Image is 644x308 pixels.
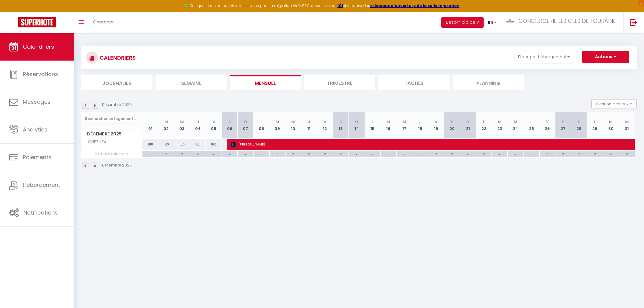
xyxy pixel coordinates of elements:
span: [PERSON_NAME] [231,138,623,150]
div: 2 [476,151,492,156]
div: 180 [206,139,222,150]
div: 2 [603,151,618,156]
a: créneaux d'ouverture de la salle migration [370,3,460,8]
abbr: D [355,119,358,125]
th: 08 [254,112,269,139]
a: ICI [338,3,343,8]
th: 31 [619,112,635,139]
li: Tâches [378,75,450,90]
abbr: L [372,119,373,125]
div: 2 [174,151,190,156]
input: Rechercher un logement... [85,113,139,124]
th: 15 [365,112,380,139]
div: 180 [142,139,158,150]
abbr: J [197,119,199,125]
abbr: D [244,119,247,125]
div: 2 [571,151,587,156]
div: 2 [317,151,333,156]
img: ... [506,19,515,23]
li: Planning [453,75,524,90]
span: Décembre 2025 [82,130,142,138]
div: 2 [142,151,158,156]
button: Besoin d'aide ? [441,17,484,28]
div: 180 [158,139,174,150]
div: 2 [492,151,507,156]
div: 2 [428,151,444,156]
div: 2 [540,151,555,156]
abbr: V [546,119,549,125]
div: 180 [174,139,190,150]
th: 20 [444,112,460,139]
abbr: S [228,119,231,125]
img: logout [630,19,637,26]
span: CONCIERGERIE LES CLES DE TOURAINE [519,17,616,25]
abbr: L [594,119,596,125]
th: 04 [190,112,206,139]
span: Messages [23,98,51,106]
li: Journalier [81,75,152,90]
th: 01 [142,112,158,139]
abbr: S [339,119,342,125]
button: Actions [582,51,629,63]
th: 13 [333,112,349,139]
span: Calendriers [23,43,54,51]
abbr: M [275,119,279,125]
th: 10 [285,112,301,139]
div: 2 [397,151,412,156]
th: 29 [587,112,603,139]
th: 02 [158,112,174,139]
th: 26 [539,112,555,139]
abbr: D [578,119,581,125]
th: 23 [492,112,508,139]
abbr: J [530,119,533,125]
abbr: J [308,119,310,125]
div: 2 [222,151,237,156]
div: 180 [190,139,206,150]
span: Nb Nuits minimum [82,151,142,157]
a: Chercher [88,12,118,33]
abbr: L [149,119,151,125]
span: Analytics [23,126,47,133]
th: 27 [555,112,571,139]
div: 2 [270,151,285,156]
th: 14 [349,112,365,139]
button: Filtrer par hébergement [515,51,573,63]
p: Décembre 2025 [102,102,132,108]
div: 2 [190,151,206,156]
abbr: L [483,119,485,125]
abbr: M [609,119,613,125]
li: Semaine [156,75,227,90]
th: 19 [428,112,444,139]
abbr: S [562,119,565,125]
p: Décembre 2025 [102,163,132,168]
abbr: M [498,119,502,125]
abbr: M [403,119,406,125]
div: 2 [365,151,380,156]
th: 05 [206,112,222,139]
span: Notifications [23,209,58,216]
a: ... CONCIERGERIE LES CLES DE TOURAINE [501,12,623,33]
abbr: D [466,119,469,125]
th: 12 [317,112,333,139]
div: 2 [333,151,348,156]
li: Mensuel [230,75,301,90]
div: 2 [285,151,301,156]
div: 2 [460,151,476,156]
span: Hébergement [23,181,60,189]
div: 2 [238,151,253,156]
div: 2 [555,151,571,156]
div: 2 [349,151,364,156]
abbr: M [387,119,390,125]
abbr: L [261,119,262,125]
div: 2 [158,151,174,156]
div: 2 [206,151,222,156]
div: 2 [412,151,428,156]
abbr: V [324,119,326,125]
th: 09 [269,112,285,139]
span: Chercher [93,19,114,25]
th: 21 [460,112,476,139]
abbr: M [164,119,168,125]
th: 06 [222,112,237,139]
